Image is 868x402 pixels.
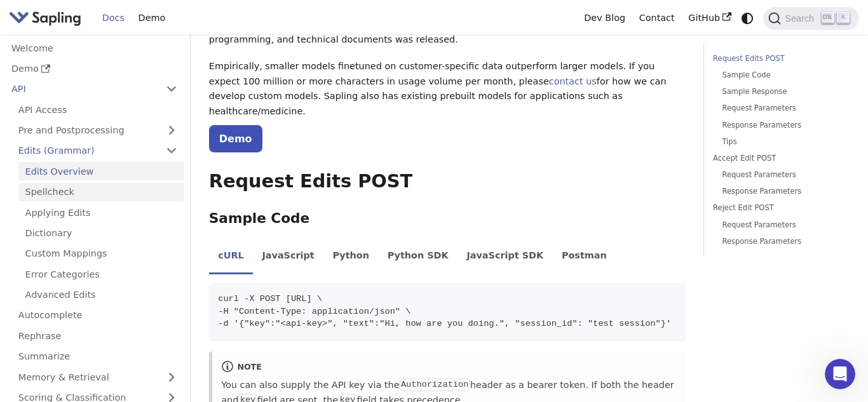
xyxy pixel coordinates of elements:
p: Empirically, smaller models finetuned on customer-specific data outperform larger models. If you ... [209,59,685,119]
a: Response Parameters [722,119,840,131]
li: JavaScript [253,239,323,274]
a: Sapling.ai [9,9,86,27]
span: curl -X POST [URL] \ [218,294,322,304]
span: Search [781,13,822,23]
a: Docs [95,8,132,28]
a: Error Categories [18,265,184,283]
a: Tips [722,136,840,148]
li: Python [323,239,378,274]
a: Response Parameters [722,185,840,198]
a: Request Edits POST [713,53,845,65]
a: Demo [209,125,262,152]
a: Demo [4,60,184,78]
button: Collapse sidebar category 'API' [159,80,184,98]
a: Sample Code [722,69,840,81]
li: Python SDK [378,239,458,274]
a: contact us [549,76,597,86]
a: Contact [632,8,682,28]
li: JavaScript SDK [458,239,553,274]
a: Edits Overview [18,162,184,180]
li: cURL [209,239,253,274]
a: Response Parameters [722,236,840,248]
a: Sample Response [722,86,840,98]
button: Search (Ctrl+K) [763,7,858,30]
h3: Sample Code [209,210,685,227]
span: -H "Content-Type: application/json" \ [218,307,410,316]
a: Summarize [11,347,184,366]
img: Sapling.ai [9,9,81,27]
code: Authorization [399,379,470,391]
a: Request Parameters [722,219,840,231]
button: Switch between dark and light mode (currently system mode) [738,9,757,27]
a: API [4,80,159,98]
a: Reject Edit POST [713,202,845,214]
a: Rephrase [11,326,184,345]
a: Custom Mappings [18,245,184,263]
a: Demo [132,8,172,28]
kbd: K [837,12,850,23]
a: Welcome [4,39,184,57]
a: Memory & Retrieval [11,368,184,386]
a: Accept Edit POST [713,152,845,164]
a: Pre and Postprocessing [11,121,184,140]
a: GitHub [681,8,738,28]
a: API Access [11,100,184,119]
div: note [221,360,675,375]
a: Advanced Edits [18,286,184,304]
a: Dictionary [18,224,184,243]
span: -d '{"key":"<api-key>", "text":"Hi, how are you doing.", "session_id": "test session"}' [218,319,671,328]
a: Edits (Grammar) [11,142,184,160]
iframe: Intercom live chat [825,359,855,389]
a: Request Parameters [722,169,840,181]
a: Request Parameters [722,102,840,114]
a: Dev Blog [577,8,632,28]
li: Postman [553,239,616,274]
a: Spellcheck [18,183,184,201]
h2: Request Edits POST [209,170,685,193]
a: Applying Edits [18,203,184,222]
a: Autocomplete [11,306,184,325]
